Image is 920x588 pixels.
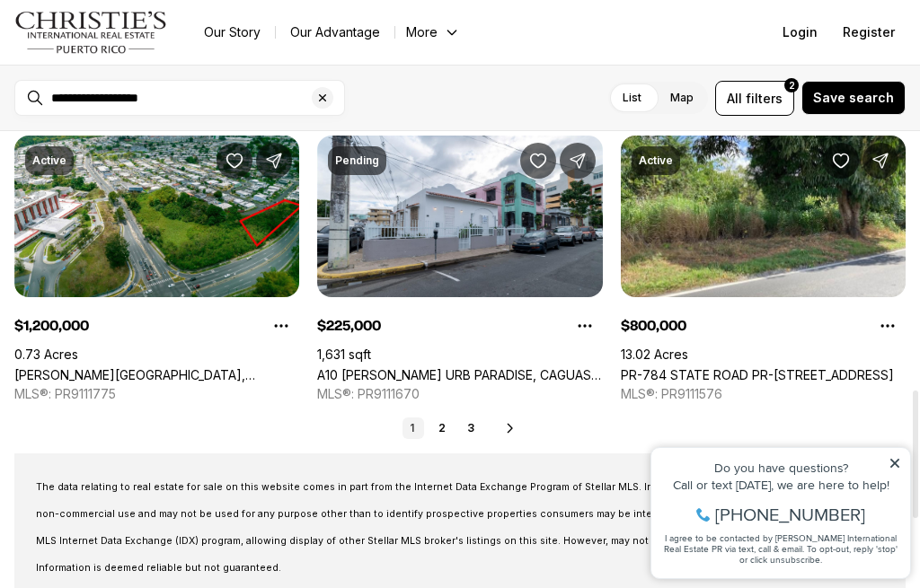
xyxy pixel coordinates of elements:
nav: Pagination [402,417,482,439]
button: Save search [801,81,906,115]
button: Save Property: Degetau Street BARRIO TURABO [217,143,252,179]
div: Call or text [DATE], we are here to help! [19,57,260,70]
span: filters [746,89,783,108]
button: Clear search input [312,81,344,115]
a: 2 [431,417,453,439]
button: Share Property [560,143,596,179]
span: The data relating to real estate for sale on this website comes in part from the Internet Data Ex... [36,481,880,574]
button: Save Property: A10 ANGEL ORTIZ URB PARADISE [520,143,556,179]
button: Register [832,14,906,50]
button: Login [772,14,828,50]
p: Pending [335,154,379,168]
button: Property options [263,308,299,344]
label: List [608,82,656,114]
button: Property options [870,308,906,344]
p: Active [639,154,673,168]
button: More [395,20,471,45]
a: A10 ANGEL ORTIZ URB PARADISE, CAGUAS PR, 00725 [317,367,602,382]
span: Register [843,25,895,39]
button: Share Property [256,143,292,179]
div: Do you have questions? [19,40,260,53]
a: PR-784 STATE ROAD PR-784 RD #22, CAGUAS PR, 00725 [621,367,894,382]
a: Our Advantage [276,20,394,45]
span: I agree to be contacted by [PERSON_NAME] International Real Estate PR via text, call & email. To ... [22,110,256,145]
p: Active [32,154,66,168]
span: 2 [789,78,795,92]
button: Property options [567,308,603,344]
a: Degetau Street BARRIO TURABO, CAGUAS PR, 00725 [14,367,299,382]
button: Save Property: PR-784 STATE ROAD PR-784 RD #22 [823,143,859,179]
label: Map [656,82,708,114]
a: Our Story [190,20,275,45]
img: logo [14,11,168,54]
button: Allfilters2 [715,81,794,116]
button: Share Property [862,143,898,179]
a: 3 [460,417,482,439]
span: All [727,89,742,108]
span: Login [783,25,818,39]
span: Save search [813,91,894,105]
a: 1 [402,417,424,439]
span: [PHONE_NUMBER] [74,84,224,102]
